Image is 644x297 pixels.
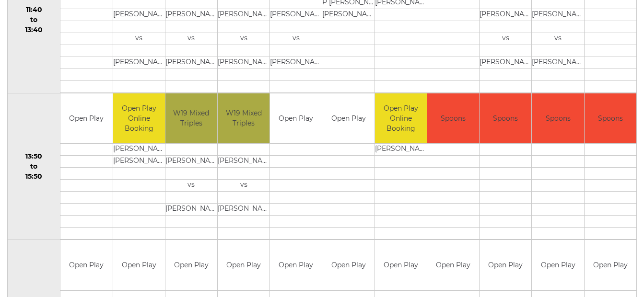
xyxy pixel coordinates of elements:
[60,93,112,144] td: Open Play
[480,240,531,290] td: Open Play
[585,93,636,144] td: Spoons
[480,57,531,69] td: [PERSON_NAME]
[113,93,165,144] td: Open Play Online Booking
[375,93,427,144] td: Open Play Online Booking
[270,93,322,144] td: Open Play
[218,9,269,21] td: [PERSON_NAME]
[322,9,374,21] td: [PERSON_NAME]
[375,144,427,156] td: [PERSON_NAME]
[375,240,427,290] td: Open Play
[532,9,584,21] td: [PERSON_NAME]
[165,240,217,290] td: Open Play
[218,180,269,192] td: vs
[113,33,165,45] td: vs
[532,240,584,290] td: Open Play
[218,57,269,69] td: [PERSON_NAME]
[585,240,636,290] td: Open Play
[165,57,217,69] td: [PERSON_NAME]
[270,240,322,290] td: Open Play
[218,156,269,168] td: [PERSON_NAME]
[113,9,165,21] td: [PERSON_NAME]
[218,204,269,216] td: [PERSON_NAME]
[218,240,269,290] td: Open Play
[165,93,217,144] td: W19 Mixed Triples
[532,33,584,45] td: vs
[165,156,217,168] td: [PERSON_NAME]
[270,33,322,45] td: vs
[113,144,165,156] td: [PERSON_NAME]
[113,57,165,69] td: [PERSON_NAME]
[165,9,217,21] td: [PERSON_NAME]
[165,180,217,192] td: vs
[8,93,60,240] td: 13:50 to 15:50
[165,33,217,45] td: vs
[165,204,217,216] td: [PERSON_NAME]
[480,9,531,21] td: [PERSON_NAME]
[427,93,479,144] td: Spoons
[218,33,269,45] td: vs
[60,240,112,290] td: Open Play
[427,240,479,290] td: Open Play
[322,93,374,144] td: Open Play
[113,240,165,290] td: Open Play
[480,93,531,144] td: Spoons
[532,57,584,69] td: [PERSON_NAME]
[270,57,322,69] td: [PERSON_NAME]
[322,240,374,290] td: Open Play
[218,93,269,144] td: W19 Mixed Triples
[532,93,584,144] td: Spoons
[113,156,165,168] td: [PERSON_NAME]
[270,9,322,21] td: [PERSON_NAME]
[480,33,531,45] td: vs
